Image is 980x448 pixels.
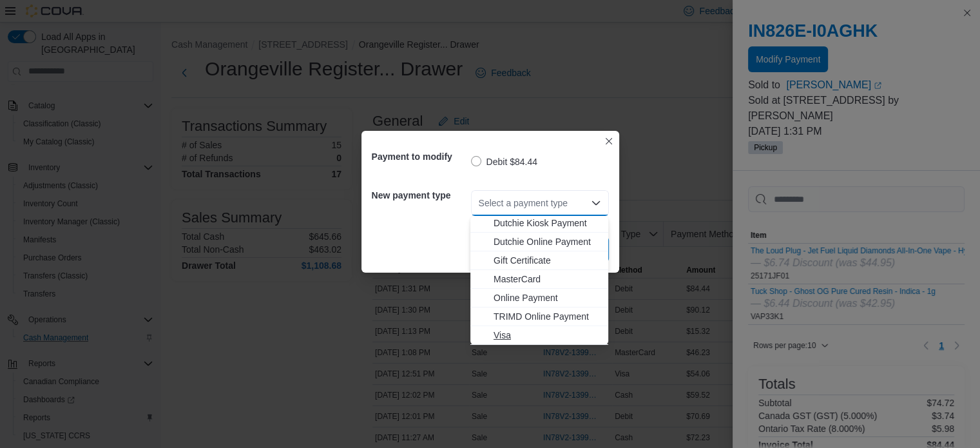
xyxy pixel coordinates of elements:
div: Choose from the following options [470,158,608,345]
span: TRIMD Online Payment [494,310,600,323]
button: Close list of options [591,198,601,208]
button: MasterCard [470,270,608,289]
label: Debit $84.44 [471,154,537,170]
button: Gift Certificate [470,251,608,270]
button: Visa [470,326,608,345]
span: MasterCard [494,273,600,286]
button: Online Payment [470,289,608,307]
span: Dutchie Online Payment [494,235,600,248]
span: Gift Certificate [494,254,600,267]
button: TRIMD Online Payment [470,307,608,326]
span: Visa [494,329,600,342]
h5: Payment to modify [372,144,468,170]
button: Dutchie Kiosk Payment [470,214,608,233]
h5: New payment type [372,182,468,208]
button: Dutchie Online Payment [470,233,608,251]
button: Closes this modal window [601,133,617,149]
input: Accessible screen reader label [479,195,480,211]
span: Online Payment [494,291,600,304]
span: Dutchie Kiosk Payment [494,217,600,229]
